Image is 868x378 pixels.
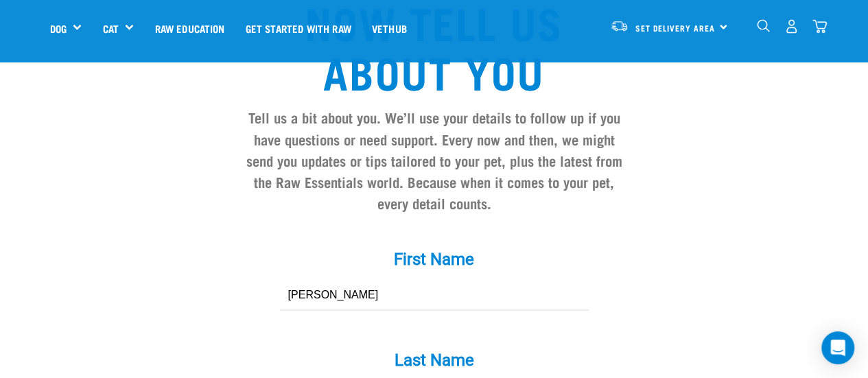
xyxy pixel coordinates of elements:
[239,106,629,213] h4: Tell us a bit about you. We’ll use your details to follow up if you have questions or need suppor...
[144,1,235,56] a: Raw Education
[228,246,640,271] label: First Name
[757,19,770,32] img: home-icon-1@2x.png
[102,21,118,36] a: Cat
[228,347,640,372] label: Last Name
[235,1,362,56] a: Get started with Raw
[362,1,417,56] a: Vethub
[50,21,67,36] a: Dog
[812,19,827,34] img: home-icon@2x.png
[635,25,715,30] span: Set Delivery Area
[784,19,799,34] img: user.png
[610,20,629,32] img: van-moving.png
[821,331,854,364] div: Open Intercom Messenger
